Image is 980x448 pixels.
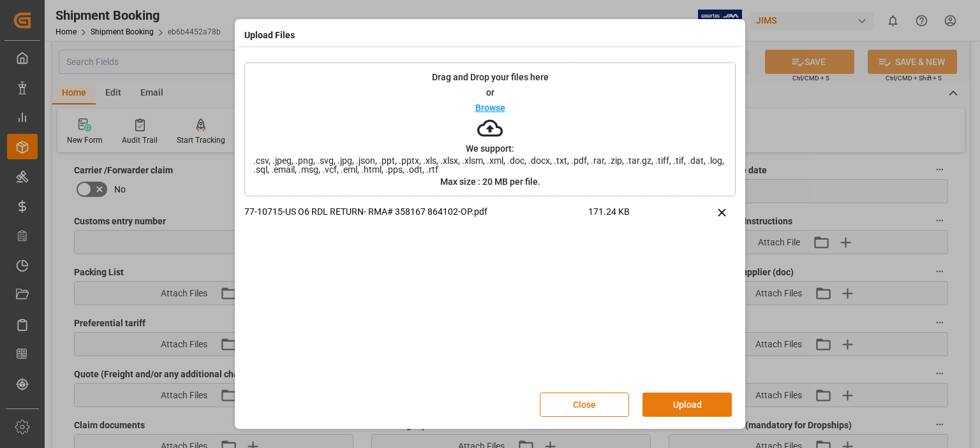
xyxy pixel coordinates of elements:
p: We support: [466,144,514,153]
span: 171.24 KB [588,205,675,228]
div: Drag and Drop your files hereorBrowseWe support:.csv, .jpeg, .png, .svg, .jpg, .json, .ppt, .pptx... [244,62,736,196]
h4: Upload Files [244,29,295,42]
span: .csv, .jpeg, .png, .svg, .jpg, .json, .ppt, .pptx, .xls, .xlsx, .xlsm, .xml, .doc, .docx, .txt, .... [245,156,735,174]
button: Close [540,393,629,417]
p: or [486,88,494,97]
p: Drag and Drop your files here [432,73,549,82]
button: Upload [642,393,732,417]
p: Max size : 20 MB per file. [440,177,540,186]
p: 77-10715-US O6 RDL RETURN- RMA# 358167 864102-OP.pdf [244,205,588,219]
p: Browse [475,103,505,112]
